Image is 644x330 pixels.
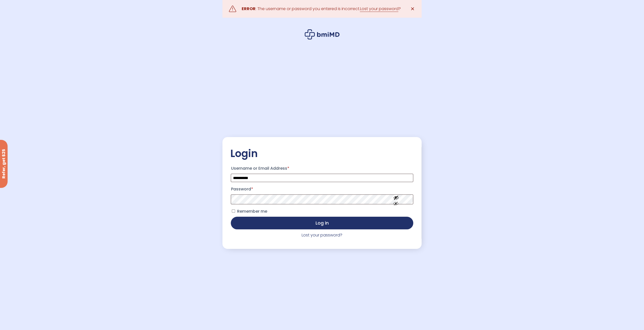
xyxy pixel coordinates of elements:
a: ✕ [408,4,418,14]
h2: Login [230,147,414,160]
button: Log in [231,217,413,229]
span: ✕ [410,5,415,12]
a: Lost your password? [302,232,342,238]
span: Remember me [237,208,267,214]
div: : The username or password you entered is incorrect. ? [241,5,401,12]
label: Username or Email Address [231,164,413,172]
input: Remember me [232,209,235,213]
button: Show password [382,191,410,208]
a: Lost your password [360,6,398,12]
label: Password [231,185,413,193]
strong: ERROR [241,6,255,12]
